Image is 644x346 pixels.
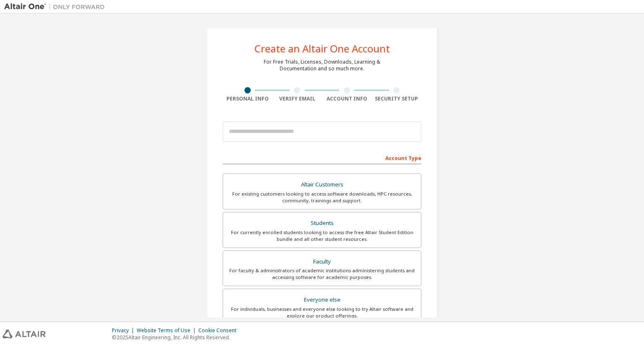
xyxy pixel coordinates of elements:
div: Faculty [228,256,416,268]
div: For individuals, businesses and everyone else looking to try Altair software and explore our prod... [228,306,416,319]
div: Account Type [223,151,421,164]
div: Altair Customers [228,179,416,191]
div: For currently enrolled students looking to access the free Altair Student Edition bundle and all ... [228,229,416,243]
img: Altair One [4,3,109,11]
div: Privacy [112,327,137,334]
div: For existing customers looking to access software downloads, HPC resources, community, trainings ... [228,191,416,204]
p: © 2025 Altair Engineering, Inc. All Rights Reserved. [112,334,241,341]
div: Security Setup [372,96,422,102]
div: Cookie Consent [198,327,241,334]
div: Create an Altair One Account [254,44,390,54]
div: Personal Info [223,96,273,102]
div: Website Terms of Use [137,327,198,334]
div: Verify Email [273,96,322,102]
div: For faculty & administrators of academic institutions administering students and accessing softwa... [228,267,416,281]
img: altair_logo.svg [3,330,46,338]
div: Account Info [322,96,372,102]
div: Students [228,217,416,229]
div: Everyone else [228,294,416,306]
div: For Free Trials, Licenses, Downloads, Learning & Documentation and so much more. [264,59,380,72]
